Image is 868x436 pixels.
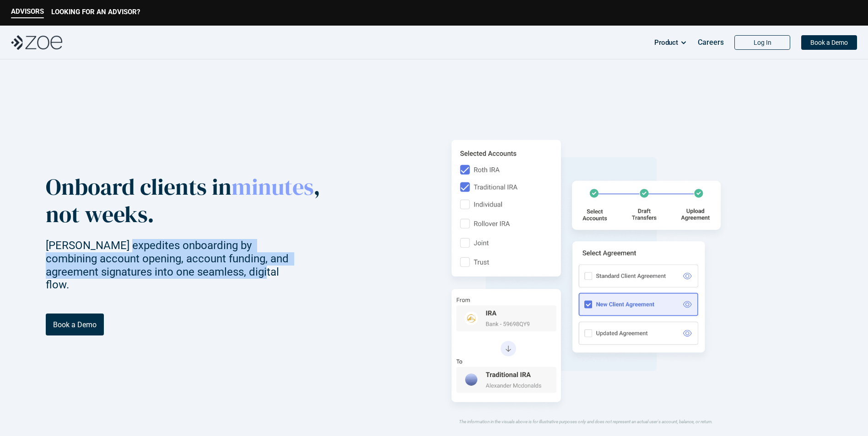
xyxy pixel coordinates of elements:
[232,171,313,202] span: minutes
[654,36,678,49] p: Product
[11,7,44,16] p: ADVISORS
[46,239,305,292] p: [PERSON_NAME] expedites onboarding by combining account opening, account funding, and agreement s...
[53,320,97,329] p: Book a Demo
[46,173,326,228] p: Onboard clients in , not weeks.
[801,35,857,50] a: Book a Demo
[810,39,848,47] p: Book a Demo
[46,314,104,336] a: Book a Demo
[754,39,771,47] p: Log In
[698,38,724,47] p: Careers
[698,33,723,52] a: Careers
[734,35,790,50] a: Log In
[459,420,713,425] em: The information in the visuals above is for illustrative purposes only and does not represent an ...
[51,8,140,16] p: LOOKING FOR AN ADVISOR?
